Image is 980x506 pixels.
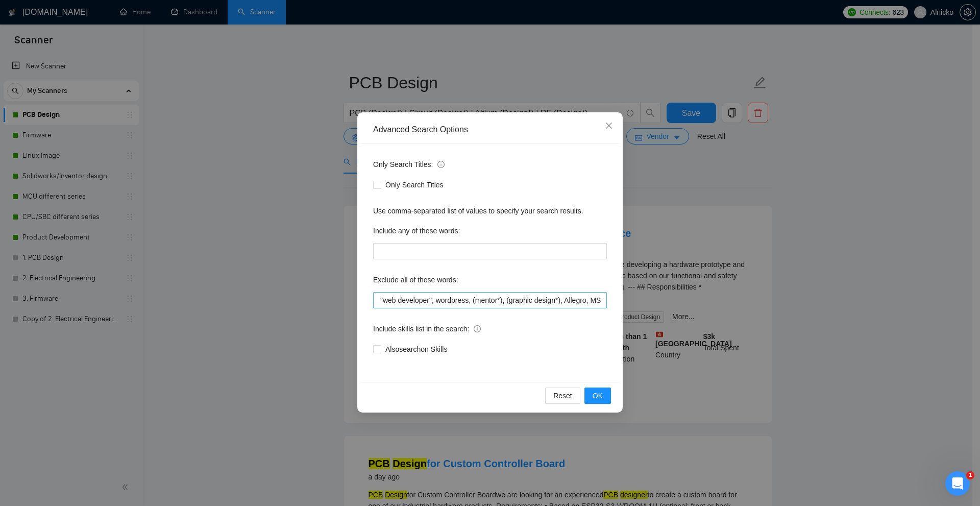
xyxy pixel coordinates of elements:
label: Include any of these words: [373,223,460,239]
span: 1 [966,471,974,479]
span: Also search on Skills [381,344,451,355]
button: OK [584,388,611,404]
div: Use comma-separated list of values to specify your search results. [373,205,607,216]
span: OK [593,390,603,401]
span: info-circle [474,325,481,332]
span: Include skills list in the search: [373,323,481,334]
iframe: Intercom live chat [945,471,970,496]
span: info-circle [437,161,445,168]
span: Only Search Titles: [373,159,445,170]
label: Exclude all of these words: [373,272,458,288]
div: Advanced Search Options [373,124,607,135]
span: Reset [553,390,572,401]
span: Only Search Titles [381,179,448,190]
button: Reset [545,388,580,404]
button: Close [595,112,623,140]
span: close [605,122,613,130]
